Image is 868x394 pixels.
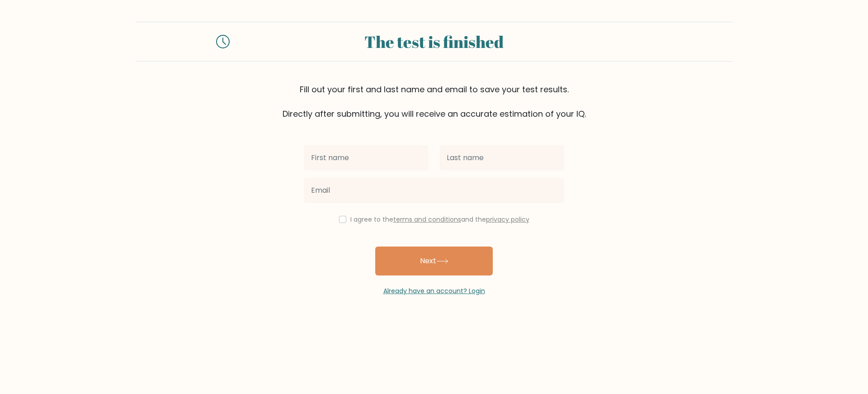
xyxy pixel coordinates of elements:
button: Next [375,247,493,275]
a: privacy policy [486,215,529,224]
label: I agree to the and the [350,215,529,224]
input: First name [304,145,429,171]
div: The test is finished [241,29,627,54]
div: Fill out your first and last name and email to save your test results. Directly after submitting,... [136,83,732,120]
input: Email [304,178,564,203]
a: Already have an account? Login [383,286,485,295]
input: Last name [439,145,564,171]
a: terms and conditions [393,215,461,224]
